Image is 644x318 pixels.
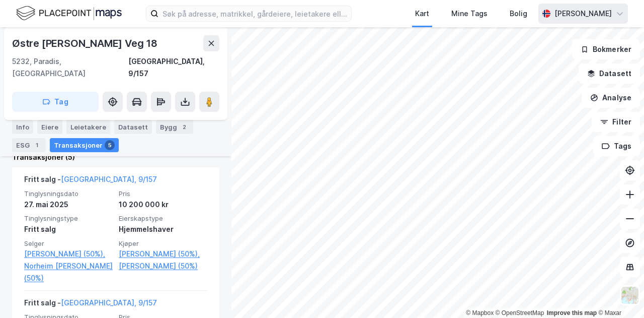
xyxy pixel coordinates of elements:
[158,6,351,21] input: Søk på adresse, matrikkel, gårdeiere, leietakere eller personer
[119,214,207,223] span: Eierskapstype
[547,309,597,316] a: Improve this map
[592,112,640,132] button: Filter
[179,122,189,132] div: 2
[12,120,33,134] div: Info
[12,55,128,80] div: 5232, Paradis, [GEOGRAPHIC_DATA]
[128,55,219,80] div: [GEOGRAPHIC_DATA], 9/157
[415,8,429,20] div: Kart
[579,63,640,84] button: Datasett
[12,92,99,112] button: Tag
[582,88,640,108] button: Analyse
[156,120,193,134] div: Bygg
[572,39,640,59] button: Bokmerker
[119,260,207,272] a: [PERSON_NAME] (50%)
[66,120,110,134] div: Leietakere
[119,189,207,198] span: Pris
[12,151,219,163] div: Transaksjoner (5)
[12,138,46,152] div: ESG
[24,260,113,284] a: Norheim [PERSON_NAME] (50%)
[37,120,62,134] div: Eiere
[114,120,152,134] div: Datasett
[61,298,157,307] a: [GEOGRAPHIC_DATA], 9/157
[594,270,644,318] iframe: Chat Widget
[12,35,159,51] div: Østre [PERSON_NAME] Veg 18
[61,175,157,183] a: [GEOGRAPHIC_DATA], 9/157
[32,140,42,150] div: 1
[594,270,644,318] div: Kontrollprogram for chat
[50,138,119,152] div: Transaksjoner
[24,297,157,313] div: Fritt salg -
[466,309,494,316] a: Mapbox
[510,8,527,20] div: Bolig
[24,239,113,248] span: Selger
[119,199,207,211] div: 10 200 000 kr
[119,223,207,235] div: Hjemmelshaver
[16,5,122,22] img: logo.f888ab2527a4732fd821a326f86c7f29.svg
[593,136,640,156] button: Tags
[24,214,113,223] span: Tinglysningstype
[24,223,113,235] div: Fritt salg
[496,309,544,316] a: OpenStreetMap
[24,199,113,211] div: 27. mai 2025
[24,189,113,198] span: Tinglysningsdato
[554,8,612,20] div: [PERSON_NAME]
[119,239,207,248] span: Kjøper
[105,140,115,150] div: 5
[451,8,488,20] div: Mine Tags
[24,248,113,260] a: [PERSON_NAME] (50%),
[119,248,207,260] a: [PERSON_NAME] (50%),
[24,173,157,189] div: Fritt salg -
